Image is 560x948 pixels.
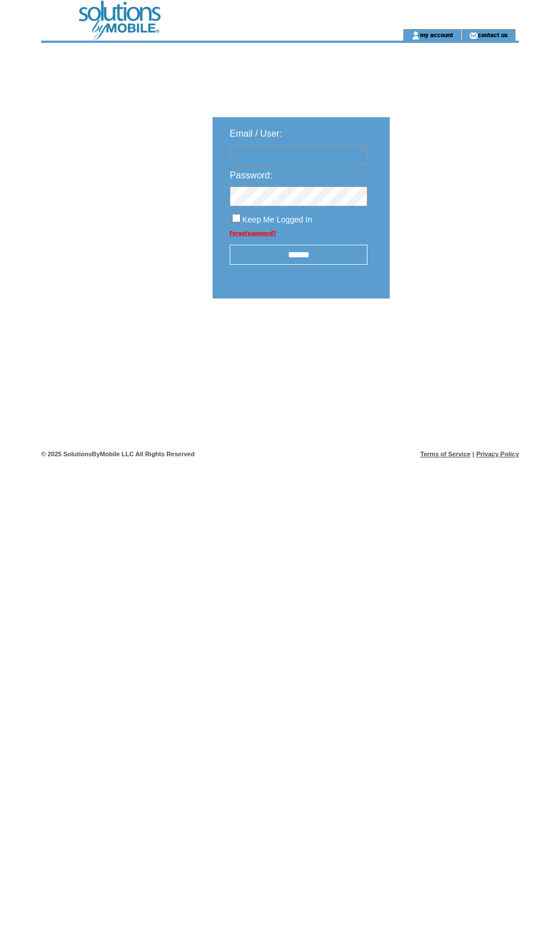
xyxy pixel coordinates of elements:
[473,451,474,457] span: |
[411,31,420,40] img: account_icon.gif
[230,170,273,180] span: Password:
[230,230,276,236] a: Forgot password?
[230,129,282,138] span: Email / User:
[478,31,508,38] a: contact us
[476,451,519,457] a: Privacy Policy
[423,327,480,341] img: transparent.png
[242,215,312,224] span: Keep Me Logged In
[41,451,195,457] span: © 2025 SolutionsByMobile LLC All Rights Reserved
[420,31,453,38] a: my account
[469,31,478,40] img: contact_us_icon.gif
[421,451,471,457] a: Terms of Service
